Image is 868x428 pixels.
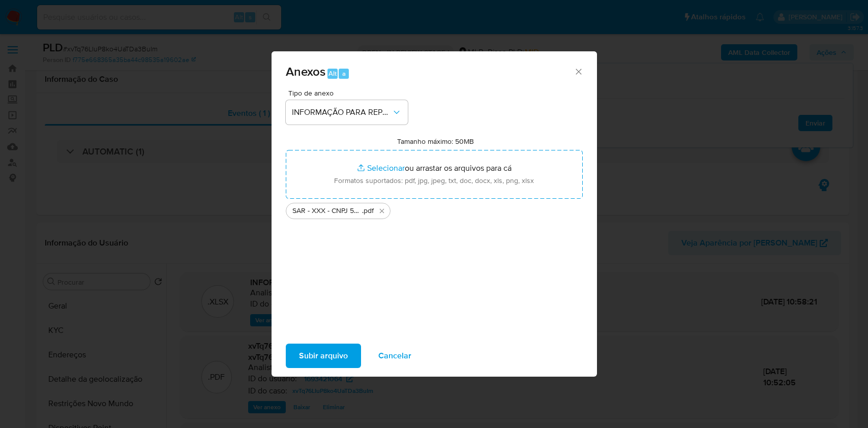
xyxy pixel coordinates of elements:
[292,206,362,216] span: SAR - XXX - CNPJ 52642284000113 - [PERSON_NAME] LTDA
[574,67,583,76] button: Fechar
[328,69,337,78] span: Alt
[299,345,348,367] span: Subir arquivo
[292,107,392,117] span: INFORMAÇÃO PARA REPORTE - COAF
[288,89,410,97] span: Tipo de anexo
[397,137,474,146] label: Tamanho máximo: 50MB
[365,344,425,368] button: Cancelar
[286,63,325,80] span: Anexos
[286,199,583,219] ul: Arquivos selecionados
[286,100,408,125] button: INFORMAÇÃO PARA REPORTE - COAF
[376,205,388,217] button: Excluir SAR - XXX - CNPJ 52642284000113 - VICTOR SOUZA SANTOS LTDA.pdf
[362,206,374,216] span: .pdf
[286,344,361,368] button: Subir arquivo
[378,345,411,367] span: Cancelar
[342,69,346,78] span: a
